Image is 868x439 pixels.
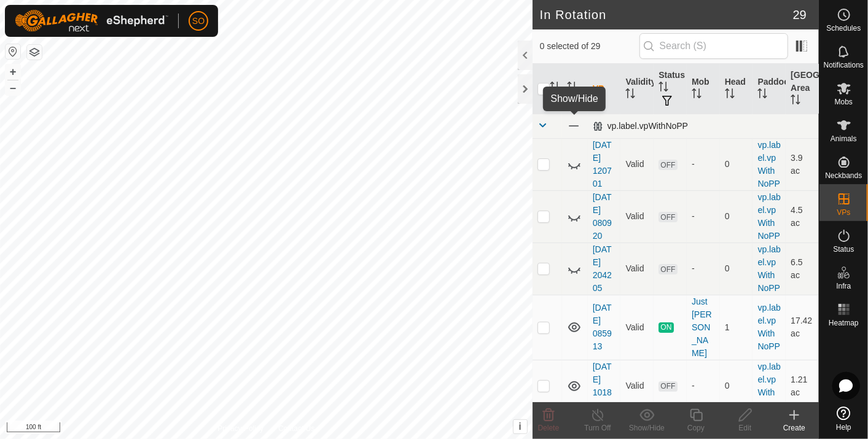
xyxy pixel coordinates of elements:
[550,84,560,93] p-sorticon: Activate to sort
[720,138,753,190] td: 0
[573,422,622,433] div: Turn Off
[620,360,654,412] td: Valid
[720,64,753,114] th: Head
[593,362,612,410] a: [DATE] 101844
[538,424,560,432] span: Delete
[692,90,702,100] p-sorticon: Activate to sort
[721,422,770,433] div: Edit
[518,421,521,432] span: i
[622,422,671,433] div: Show/Hide
[786,64,819,114] th: [GEOGRAPHIC_DATA] Area
[620,138,654,190] td: Valid
[514,420,527,433] button: i
[659,212,677,222] span: OFF
[620,295,654,360] td: Valid
[217,423,264,434] a: Privacy Policy
[836,424,851,431] span: Help
[6,64,20,79] button: +
[692,210,715,223] div: -
[757,362,780,410] a: vp.label.vpWithNoPP
[786,243,819,295] td: 6.5 ac
[791,96,800,106] p-sorticon: Activate to sort
[671,422,721,433] div: Copy
[27,45,42,60] button: Map Layers
[720,243,753,295] td: 0
[793,6,807,24] span: 29
[692,295,715,360] div: Just [PERSON_NAME]
[757,140,780,188] a: vp.label.vpWithNoPP
[687,64,720,114] th: Mob
[692,158,715,171] div: -
[625,90,635,100] p-sorticon: Activate to sort
[824,61,864,69] span: Notifications
[720,360,753,412] td: 0
[692,379,715,392] div: -
[620,243,654,295] td: Valid
[639,33,788,59] input: Search (S)
[588,64,621,114] th: VP
[720,295,753,360] td: 1
[659,322,673,333] span: ON
[659,160,677,170] span: OFF
[593,140,612,188] a: [DATE] 120701
[620,190,654,243] td: Valid
[6,80,20,95] button: –
[654,64,687,114] th: Status
[831,135,857,142] span: Animals
[819,402,868,436] a: Help
[620,64,654,114] th: Validity
[192,15,205,28] span: SO
[567,84,577,93] p-sorticon: Activate to sort
[836,282,851,290] span: Infra
[659,381,677,392] span: OFF
[757,90,767,100] p-sorticon: Activate to sort
[692,262,715,275] div: -
[757,192,780,241] a: vp.label.vpWithNoPP
[593,121,689,131] div: vp.label.vpWithNoPP
[786,138,819,190] td: 3.9 ac
[786,190,819,243] td: 4.5 ac
[833,246,854,253] span: Status
[757,244,780,293] a: vp.label.vpWithNoPP
[770,422,819,433] div: Create
[593,244,612,293] a: [DATE] 204205
[278,423,315,434] a: Contact Us
[593,192,612,241] a: [DATE] 080920
[15,10,168,32] img: Gallagher Logo
[825,172,862,179] span: Neckbands
[593,303,612,351] a: [DATE] 085913
[837,209,850,216] span: VPs
[725,90,735,100] p-sorticon: Activate to sort
[786,360,819,412] td: 1.21 ac
[720,190,753,243] td: 0
[829,319,859,327] span: Heatmap
[826,25,861,32] span: Schedules
[540,40,639,53] span: 0 selected of 29
[835,98,853,106] span: Mobs
[540,7,793,22] h2: In Rotation
[6,44,20,59] button: Reset Map
[786,295,819,360] td: 17.42 ac
[659,84,668,93] p-sorticon: Activate to sort
[659,264,677,274] span: OFF
[753,64,786,114] th: Paddock
[757,303,780,351] a: vp.label.vpWithNoPP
